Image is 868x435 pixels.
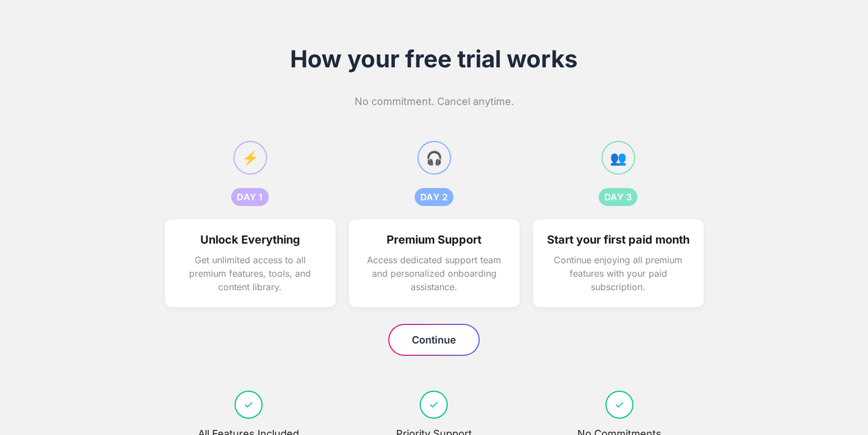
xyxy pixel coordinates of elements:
p: Continue enjoying all premium features with your paid subscription. [546,253,690,294]
h3: Unlock Everything [178,233,322,246]
div: 🎧 [417,141,451,175]
div: ✓ [235,391,263,419]
h3: Start your first paid month [546,233,690,246]
div: 👥 [601,141,635,175]
p: Access dedicated support team and personalized onboarding assistance. [362,253,506,294]
div: ✓ [420,391,448,419]
p: No commitment. Cancel anytime. [165,95,704,107]
p: Get unlimited access to all premium features, tools, and content library. [178,253,322,294]
div: DAY 3 [599,188,638,206]
h1: How your free trial works [165,45,704,73]
div: DAY 1 [231,188,269,206]
div: ✓ [605,391,633,419]
div: ⚡ [233,141,267,175]
div: DAY 2 [415,188,454,206]
button: Continue [389,325,479,355]
h3: Premium Support [362,233,506,246]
